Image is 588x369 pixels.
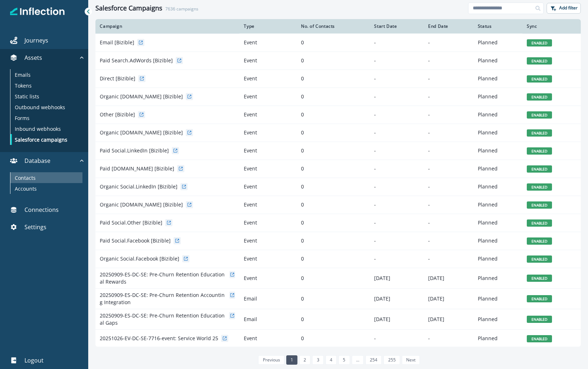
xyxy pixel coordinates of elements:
[527,219,552,227] span: ENABLED
[239,142,297,160] td: Event
[473,288,522,309] td: Planned
[473,329,522,347] td: Planned
[100,219,162,226] p: Paid Social.Other [Bizible]
[24,36,48,45] p: Journeys
[312,355,323,365] a: Page 3
[473,124,522,142] td: Planned
[95,52,581,70] a: Paid Search.AdWords [Bizible]Event0--PlannedENABLED
[301,57,304,64] span: 0
[473,88,522,106] td: Planned
[527,335,552,342] span: ENABLED
[239,106,297,124] td: Event
[428,316,469,323] p: [DATE]
[10,91,82,102] a: Static lists
[428,295,469,302] p: [DATE]
[473,178,522,196] td: Planned
[15,103,65,111] p: Outbound webhooks
[428,275,469,282] p: [DATE]
[95,232,581,250] a: Paid Social.Facebook [Bizible]Event0--PlannedENABLED
[95,329,581,347] a: 20251026-EV-DC-SE-7716-event: Service World 25Event0--PlannedENABLED
[100,93,183,100] p: Organic [DOMAIN_NAME] [Bizible]
[527,255,552,263] span: ENABLED
[473,268,522,288] td: Planned
[239,232,297,250] td: Event
[374,93,419,100] p: -
[239,70,297,88] td: Event
[428,237,469,244] p: -
[15,93,39,100] p: Static lists
[10,102,82,112] a: Outbound webhooks
[428,201,469,208] p: -
[301,93,304,100] span: 0
[100,165,174,172] p: Paid [DOMAIN_NAME] [Bizible]
[301,165,304,172] span: 0
[239,309,297,329] td: Email
[239,196,297,214] td: Event
[10,6,65,17] img: Inflection
[527,39,552,46] span: ENABLED
[286,355,297,365] a: Page 1 is your current page
[428,23,469,29] div: End Date
[527,275,552,282] span: ENABLED
[428,165,469,172] p: -
[24,223,46,231] p: Settings
[374,39,419,46] p: -
[299,355,310,365] a: Page 2
[428,255,469,262] p: -
[473,142,522,160] td: Planned
[473,232,522,250] td: Planned
[374,23,419,29] div: Start Date
[100,201,183,208] p: Organic [DOMAIN_NAME] [Bizible]
[473,250,522,268] td: Planned
[527,57,552,65] span: ENABLED
[100,183,178,190] p: Organic Social.LinkedIn [Bizible]
[374,111,419,118] p: -
[10,80,82,91] a: Tokens
[95,142,581,160] a: Paid Social.LinkedIn [Bizible]Event0--PlannedENABLED
[95,106,581,124] a: Other [Bizible]Event0--PlannedENABLED
[239,88,297,106] td: Event
[374,295,419,302] p: [DATE]
[428,335,469,342] p: -
[239,178,297,196] td: Event
[428,39,469,46] p: -
[527,23,576,29] div: Sync
[374,75,419,82] p: -
[95,288,581,309] a: 20250909-ES-DC-SE: Pre-Churn Retention Accounting IntegrationEmail0[DATE][DATE]PlannedENABLED
[24,356,44,365] p: Logout
[473,70,522,88] td: Planned
[100,335,218,342] p: 20251026-EV-DC-SE-7716-event: Service World 25
[256,355,420,365] ul: Pagination
[239,214,297,232] td: Event
[100,39,134,46] p: Email [Bizible]
[239,288,297,309] td: Email
[239,52,297,70] td: Event
[527,183,552,191] span: ENABLED
[301,201,304,208] span: 0
[100,271,226,285] p: 20250909-ES-DC-SE: Pre-Churn Retention Educational Rewards
[473,309,522,329] td: Planned
[15,125,61,133] p: Inbound webhooks
[301,219,304,226] span: 0
[24,53,42,62] p: Assets
[100,111,135,118] p: Other [Bizible]
[527,295,552,302] span: ENABLED
[95,4,162,12] h1: Salesforce Campaigns
[402,355,420,365] a: Next page
[100,57,173,64] p: Paid Search.AdWords [Bizible]
[547,3,581,14] button: Add filter
[301,111,304,118] span: 0
[383,355,400,365] a: Page 255
[15,114,30,122] p: Forms
[301,237,304,244] span: 0
[301,335,304,342] span: 0
[100,75,135,82] p: Direct [Bizible]
[374,335,419,342] p: -
[162,6,201,12] p: 7636 campaigns
[95,268,581,288] a: 20250909-ES-DC-SE: Pre-Churn Retention Educational RewardsEvent0[DATE][DATE]PlannedENABLED
[10,183,82,194] a: Accounts
[374,219,419,226] p: -
[301,183,304,190] span: 0
[428,129,469,136] p: -
[428,111,469,118] p: -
